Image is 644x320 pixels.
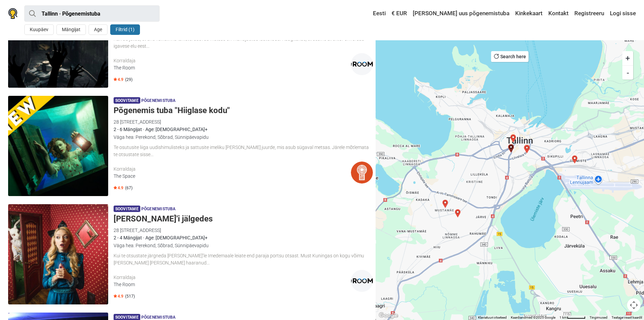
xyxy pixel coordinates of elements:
button: Kaardikaamera juhtnupud [627,298,641,312]
span: 1 km [559,316,567,319]
a: Logi sisse [608,7,636,20]
span: (67) [125,185,133,191]
div: The Room [114,281,351,288]
a: Kinkekaart [514,7,544,20]
div: Põgenemis tuba "Hiiglase kodu" [507,144,515,152]
a: Eesti [366,7,387,20]
a: [PERSON_NAME] uus põgenemistuba [411,7,511,20]
a: Tingimused (avaneb uuel vahekaardil) [590,316,607,319]
a: Kontakt [547,7,570,20]
span: Soovitame [114,97,140,104]
a: Google Mapsis selle piirkonna avamine (avaneb uues aknas) [377,311,400,320]
button: Kuupäev [24,24,54,35]
div: Hääl pimedusest [523,145,531,153]
div: Käivad jutud, et ühe väikelinna lähistel asuvas metsas on mahajäetud lastekodu. Räägitakse, et se... [114,36,373,50]
span: Soovitame [114,206,140,212]
img: Star [114,294,117,298]
img: The Room [351,270,373,292]
div: Korraldaja [114,274,351,281]
a: € EUR [390,7,409,20]
span: 4.9 [114,185,123,191]
div: Väga hea: Perekond, Sõbrad, Sünnipäevapidu [114,133,373,141]
div: Te osutusite liiga uudishimulisteks ja sattusite imeliku [PERSON_NAME] juurde, mis asub sügaval m... [114,144,373,158]
div: Lastekodu saladus [507,144,515,152]
div: Väga hea: Perekond, Sõbrad, Sünnipäevapidu [114,242,373,249]
button: Filtrid (1) [110,24,140,35]
span: Kaardiandmed ©2025 Google [511,316,555,319]
button: Kaardi mõõtkava: 1 km 51 piksli kohta [557,315,588,320]
span: (29) [125,77,133,82]
img: The Space [351,162,373,184]
div: Red Alert [509,134,517,143]
input: proovi “Tallinn” [24,5,160,22]
div: The Room [114,64,351,71]
div: Shambala [523,145,531,153]
div: Kui te otsustate järgneda [PERSON_NAME]’le Imedemaale leiate end paraja portsu otsast. Must Kunin... [114,252,373,266]
img: The Room [351,53,373,75]
div: Sherlock Holmes [571,155,579,164]
div: 28 [STREET_ADDRESS] [114,118,373,126]
button: Mängijat [56,24,86,35]
div: Radiatsioon [441,200,449,208]
a: Registreeru [573,7,606,20]
span: 4.9 [114,294,123,299]
div: 2 - 6 Mängijat · Age: [DEMOGRAPHIC_DATA]+ [114,126,373,133]
div: 2 - 4 Mängijat · Age: [DEMOGRAPHIC_DATA]+ [114,234,373,241]
img: Star [114,186,117,189]
button: + [622,51,633,65]
img: Põgenemis tuba "Hiiglase kodu" [8,96,108,196]
span: 4.9 [114,77,123,82]
img: Star [114,78,117,81]
a: Teatage veast kaardil [612,316,642,319]
img: Alice'i jälgedes [8,204,108,304]
button: - [622,65,633,80]
div: The Space [114,173,351,180]
h5: Põgenemis tuba "Hiiglase kodu" [114,106,373,115]
img: Eesti [368,11,373,16]
div: Korraldaja [114,57,351,64]
div: Korraldaja [114,166,351,173]
h5: [PERSON_NAME]'i jälgedes [114,214,373,224]
button: Search here [491,51,529,62]
div: 28 [STREET_ADDRESS] [114,227,373,234]
img: Google [377,311,400,320]
span: (517) [125,294,135,299]
button: Klaviatuuri otseteed [478,315,507,320]
img: Nowescape logo [8,8,18,19]
button: Age [89,24,108,35]
div: Võlurite kool [454,209,462,217]
span: Põgenemistuba [141,97,176,105]
span: Põgenemistuba [141,206,176,213]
